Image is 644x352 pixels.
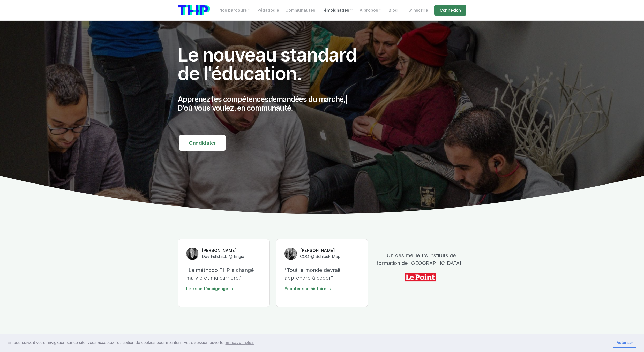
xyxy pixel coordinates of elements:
[8,339,609,347] span: En poursuivant votre navigation sur ce site, vous acceptez l’utilisation de cookies pour mainteni...
[186,286,234,291] a: Lire son témoignage
[300,254,340,259] span: COO @ Schlouk Map
[284,266,360,282] p: "Tout le monde devrait apprendre à coder"
[613,338,636,348] a: dismiss cookie message
[282,5,318,16] a: Communautés
[300,248,340,254] h6: [PERSON_NAME]
[284,248,297,260] img: Melisande
[345,95,348,104] span: |
[268,95,345,104] span: demandées du marché,
[178,45,368,83] h1: Le nouveau standard de l'éducation.
[216,5,254,16] a: Nos parcours
[374,251,466,267] p: "Un des meilleurs instituts de formation de [GEOGRAPHIC_DATA]"
[202,254,244,259] span: Dév Fullstack @ Engie
[318,5,356,16] a: Témoignages
[178,95,368,112] p: Apprenez les compétences D'où vous voulez, en communauté.
[224,339,254,347] a: learn more about cookies
[178,5,210,15] img: logo
[356,5,385,16] a: À propos
[405,271,436,284] img: icon
[284,286,332,291] a: Écouter son histoire
[186,266,261,282] p: "La méthodo THP a changé ma vie et ma carrière."
[434,5,466,16] a: Connexion
[202,248,244,254] h6: [PERSON_NAME]
[385,5,401,16] a: Blog
[186,248,199,260] img: Titouan
[254,5,282,16] a: Pédagogie
[405,5,431,16] a: S'inscrire
[179,135,226,151] a: Candidater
